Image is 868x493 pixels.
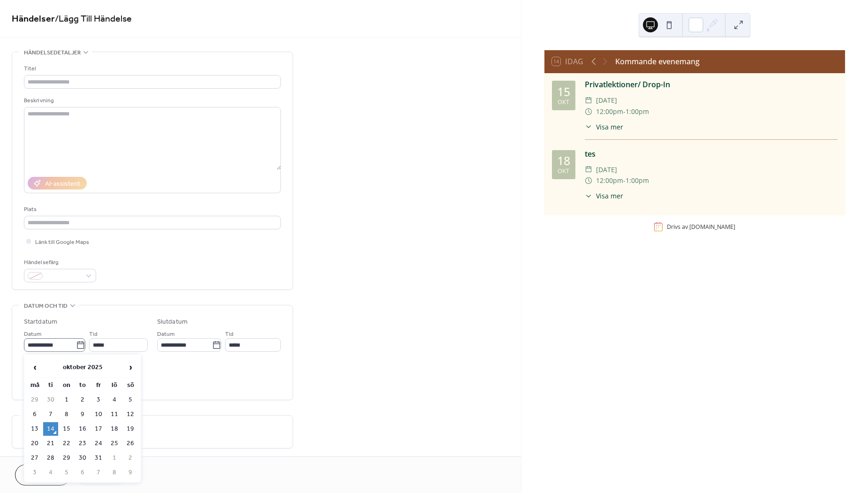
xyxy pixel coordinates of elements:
[43,357,122,378] th: oktober 2025
[24,205,279,214] div: Plats
[24,329,41,339] span: Datum
[585,175,592,186] div: ​
[91,451,106,465] td: 31
[623,106,626,117] span: -
[585,122,592,132] div: ​
[107,466,122,479] td: 8
[558,99,569,106] div: okt
[27,437,42,450] td: 20
[15,464,71,485] button: Avbryt
[24,64,279,74] div: Titel
[157,329,174,339] span: Datum
[43,408,58,421] td: 7
[59,451,74,465] td: 29
[27,379,42,392] th: må
[91,393,106,407] td: 3
[43,393,58,407] td: 30
[585,164,592,175] div: ​
[689,223,735,231] a: [DOMAIN_NAME]
[585,191,623,201] button: ​Visa mer
[43,451,58,465] td: 28
[585,106,592,117] div: ​
[667,223,735,231] div: Drivs av
[24,258,94,267] div: Händelsefärg
[123,393,138,407] td: 5
[24,317,57,327] div: Startdatum
[585,191,592,201] div: ​
[623,175,626,186] span: -
[123,358,137,377] span: ›
[585,148,838,159] div: tes
[585,122,623,132] button: ​Visa mer
[615,56,700,67] div: Kommande evenemang
[75,379,90,392] th: to
[27,466,42,479] td: 3
[596,122,623,132] span: Visa mer
[27,422,42,436] td: 13
[558,168,569,174] div: okt
[27,393,42,407] td: 29
[75,408,90,421] td: 9
[596,175,623,186] span: 12:00pm
[123,437,138,450] td: 26
[91,466,106,479] td: 7
[75,422,90,436] td: 16
[43,466,58,479] td: 4
[75,393,90,407] td: 2
[59,466,74,479] td: 5
[43,422,58,436] td: 14
[585,79,838,90] div: Privatlektioner/ Drop-In
[123,466,138,479] td: 9
[91,437,106,450] td: 24
[107,408,122,421] td: 11
[75,466,90,479] td: 6
[596,164,617,175] span: [DATE]
[107,451,122,465] td: 1
[75,437,90,450] td: 23
[596,95,617,106] span: [DATE]
[27,451,42,465] td: 27
[28,358,42,377] span: ‹
[43,379,58,392] th: ti
[24,301,68,311] span: Datum och tid
[27,408,42,421] td: 6
[157,317,188,327] div: Slutdatum
[225,329,234,339] span: Tid
[89,329,98,339] span: Tid
[557,155,570,167] div: 18
[91,379,106,392] th: fr
[24,96,279,106] div: Beskrivning
[123,379,138,392] th: sö
[626,106,649,117] span: 1:00pm
[24,48,81,58] span: Händelsedetaljer
[12,10,55,28] a: Händelser
[43,437,58,450] td: 21
[35,237,89,247] span: Länk till Google Maps
[91,408,106,421] td: 10
[107,422,122,436] td: 18
[596,106,623,117] span: 12:00pm
[91,422,106,436] td: 17
[107,379,122,392] th: lö
[59,393,74,407] td: 1
[59,422,74,436] td: 15
[59,408,74,421] td: 8
[59,437,74,450] td: 22
[123,422,138,436] td: 19
[123,451,138,465] td: 2
[59,379,74,392] th: on
[55,10,132,28] span: / Lägg Till Händelse
[107,437,122,450] td: 25
[75,451,90,465] td: 30
[107,393,122,407] td: 4
[596,191,623,201] span: Visa mer
[123,408,138,421] td: 12
[585,95,592,106] div: ​
[626,175,649,186] span: 1:00pm
[557,86,570,98] div: 15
